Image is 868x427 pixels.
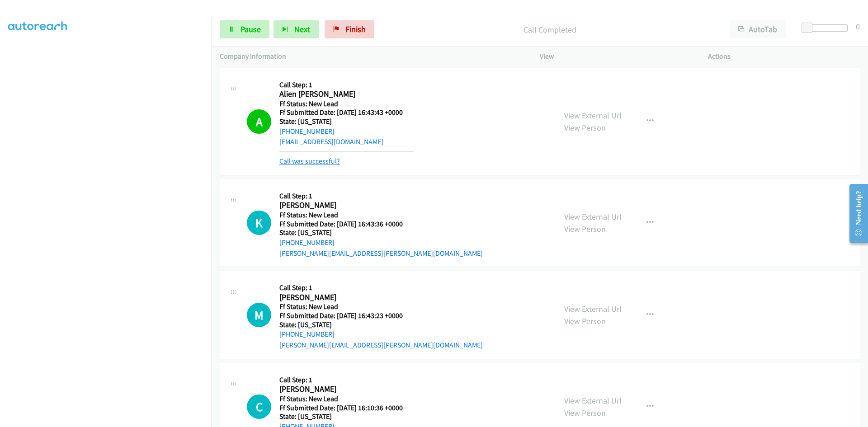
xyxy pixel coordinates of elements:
[279,404,483,413] h5: Ff Submitted Date: [DATE] 16:10:36 +0000
[241,24,261,34] span: Pause
[279,192,483,201] h5: Call Step: 1
[730,20,786,38] button: AutoTab
[247,211,271,235] h1: K
[274,20,319,38] button: Next
[279,228,483,237] h5: State: [US_STATE]
[564,224,606,234] a: View Person
[247,303,271,327] h1: M
[220,20,269,38] a: Pause
[564,211,622,222] a: View External Url
[279,127,335,136] a: [PHONE_NUMBER]
[564,110,622,121] a: View External Url
[856,20,860,33] div: 0
[294,24,310,34] span: Next
[279,394,483,404] h5: Ff Status: New Lead
[279,311,483,320] h5: Ff Submitted Date: [DATE] 16:43:23 +0000
[279,330,335,338] a: [PHONE_NUMBER]
[247,109,271,134] h1: A
[564,316,606,326] a: View Person
[279,137,383,146] a: [EMAIL_ADDRESS][DOMAIN_NAME]
[279,89,414,99] h2: Alien [PERSON_NAME]
[279,157,340,165] a: Call was successful?
[279,249,483,258] a: [PERSON_NAME][EMAIL_ADDRESS][PERSON_NAME][DOMAIN_NAME]
[279,220,483,229] h5: Ff Submitted Date: [DATE] 16:43:36 +0000
[806,24,848,32] div: Delay between calls (in seconds)
[279,80,414,89] h5: Call Step: 1
[564,304,622,314] a: View External Url
[279,283,483,292] h5: Call Step: 1
[564,395,622,406] a: View External Url
[279,200,414,211] h2: [PERSON_NAME]
[564,122,606,133] a: View Person
[540,51,692,62] p: View
[279,117,414,126] h5: State: [US_STATE]
[247,394,271,419] h1: C
[279,384,414,394] h2: [PERSON_NAME]
[279,412,483,421] h5: State: [US_STATE]
[279,211,483,220] h5: Ff Status: New Lead
[345,24,366,34] span: Finish
[279,375,483,385] h5: Call Step: 1
[279,292,414,303] h2: [PERSON_NAME]
[279,99,414,108] h5: Ff Status: New Lead
[564,408,606,418] a: View Person
[220,51,524,62] p: Company Information
[325,20,374,38] a: Finish
[387,23,713,36] p: Call Completed
[279,341,483,349] a: [PERSON_NAME][EMAIL_ADDRESS][PERSON_NAME][DOMAIN_NAME]
[279,320,483,329] h5: State: [US_STATE]
[842,178,868,249] iframe: Resource Center
[279,238,335,247] a: [PHONE_NUMBER]
[279,302,483,311] h5: Ff Status: New Lead
[279,108,414,117] h5: Ff Submitted Date: [DATE] 16:43:43 +0000
[708,51,860,62] p: Actions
